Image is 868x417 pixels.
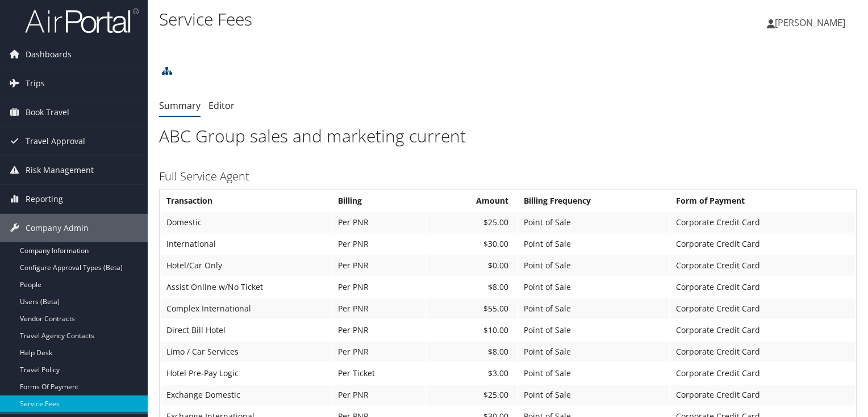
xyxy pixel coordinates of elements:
[518,277,670,297] td: Point of Sale
[670,320,855,340] td: Corporate Credit Card
[26,185,63,213] span: Reporting
[427,342,516,362] td: $8.00
[161,298,331,319] td: Complex International
[670,255,855,276] td: Corporate Credit Card
[25,7,139,34] img: airportal-logo.png
[26,156,94,184] span: Risk Management
[161,212,331,233] td: Domestic
[332,191,425,211] th: Billing
[427,277,516,297] td: $8.00
[159,124,857,148] h1: ABC Group sales and marketing current
[161,234,331,254] td: International
[161,385,331,405] td: Exchange Domestic
[332,363,425,384] td: Per Ticket
[518,385,670,405] td: Point of Sale
[26,214,89,242] span: Company Admin
[159,7,624,31] h1: Service Fees
[427,191,516,211] th: Amount
[518,255,670,276] td: Point of Sale
[427,298,516,319] td: $55.00
[427,255,516,276] td: $0.00
[161,342,331,362] td: Limo / Car Services
[161,277,331,297] td: Assist Online w/No Ticket
[670,212,855,233] td: Corporate Credit Card
[518,191,670,211] th: Billing Frequency
[670,385,855,405] td: Corporate Credit Card
[427,320,516,340] td: $10.00
[161,255,331,276] td: Hotel/Car Only
[427,385,516,405] td: $25.00
[518,234,670,254] td: Point of Sale
[332,385,425,405] td: Per PNR
[159,169,857,184] h3: Full Service Agent
[26,40,72,69] span: Dashboards
[332,212,425,233] td: Per PNR
[427,363,516,384] td: $3.00
[518,212,670,233] td: Point of Sale
[332,234,425,254] td: Per PNR
[670,277,855,297] td: Corporate Credit Card
[161,320,331,340] td: Direct Bill Hotel
[332,298,425,319] td: Per PNR
[26,98,69,127] span: Book Travel
[670,234,855,254] td: Corporate Credit Card
[775,16,845,29] span: [PERSON_NAME]
[427,234,516,254] td: $30.00
[670,298,855,319] td: Corporate Credit Card
[332,320,425,340] td: Per PNR
[518,298,670,319] td: Point of Sale
[518,342,670,362] td: Point of Sale
[427,212,516,233] td: $25.00
[159,99,201,112] a: Summary
[767,6,857,40] a: [PERSON_NAME]
[161,191,331,211] th: Transaction
[518,320,670,340] td: Point of Sale
[670,363,855,384] td: Corporate Credit Card
[26,69,45,98] span: Trips
[332,255,425,276] td: Per PNR
[518,363,670,384] td: Point of Sale
[332,342,425,362] td: Per PNR
[208,99,235,112] a: Editor
[161,363,331,384] td: Hotel Pre-Pay Logic
[670,342,855,362] td: Corporate Credit Card
[26,127,85,155] span: Travel Approval
[332,277,425,297] td: Per PNR
[670,191,855,211] th: Form of Payment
